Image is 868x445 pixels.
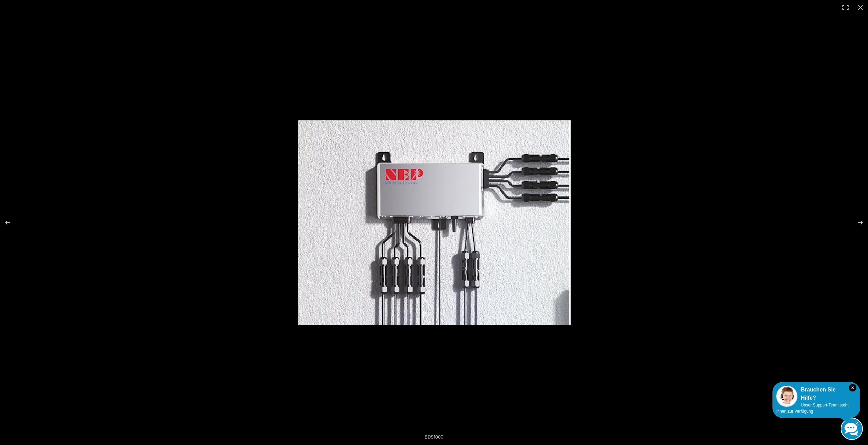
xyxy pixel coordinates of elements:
i: Schließen [849,384,856,391]
div: BDS1000 [363,430,506,444]
span: Unser Support-Team steht Ihnen zur Verfügung [776,403,849,414]
img: BDS1000.webp [298,120,571,325]
img: Customer service [776,386,797,407]
div: Brauchen Sie Hilfe? [776,386,856,402]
